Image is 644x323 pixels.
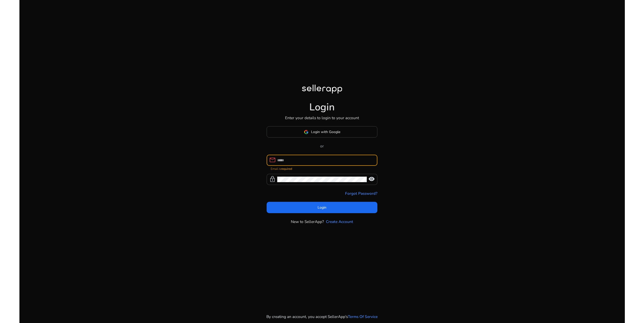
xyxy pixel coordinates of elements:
img: google-logo.svg [304,130,309,134]
span: visibility [368,176,375,182]
a: Forgot Password? [345,190,377,196]
a: Create Account [326,219,353,224]
span: lock [269,176,276,182]
a: Terms Of Service [348,314,378,319]
button: Login [267,202,378,213]
p: Enter your details to login to your account [285,115,359,121]
span: mail [269,157,276,163]
mat-error: Email is [271,166,374,171]
p: New to SellerApp? [291,219,324,224]
p: or [267,143,378,149]
button: Login with Google [267,126,378,138]
span: Login [318,205,326,210]
span: Login with Google [311,129,340,135]
strong: required [281,167,292,171]
h1: Login [309,101,335,113]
